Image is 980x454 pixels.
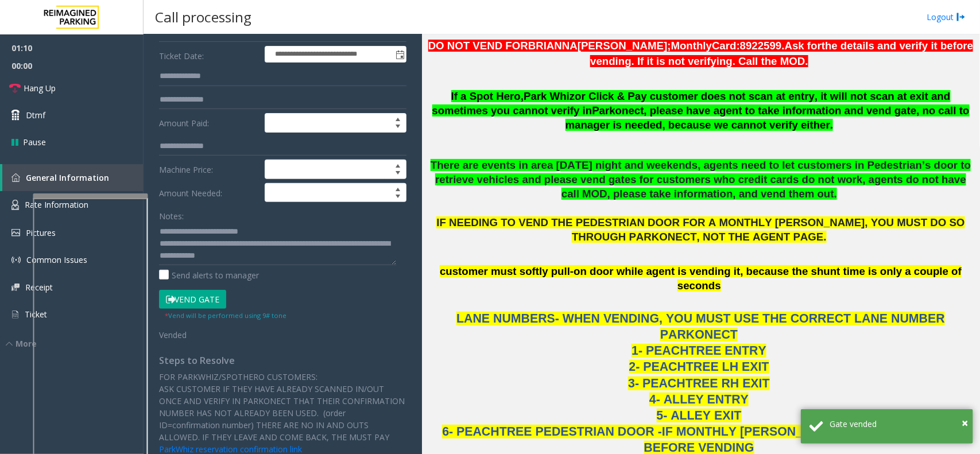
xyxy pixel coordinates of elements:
[440,265,962,292] span: customer must softly pull-on door while agent is vending it, because the shunt time is only a cou...
[956,11,966,23] img: logout
[431,159,971,200] span: There are events in area [DATE] night and weekends, agents need to let customers in Pedestrian’s ...
[428,40,528,52] span: DO NOT VEND FOR
[962,414,968,432] button: Close
[390,193,406,202] span: Decrease value
[149,3,257,31] h3: Call processing
[26,109,45,121] span: Dtmf
[962,415,968,430] span: ×
[528,40,578,52] span: BRIANNA
[927,11,966,23] a: Logout
[657,409,742,422] span: 5- ALLEY EXIT
[390,169,406,179] span: Decrease value
[2,164,144,191] a: General Information
[712,40,740,52] span: Card:
[26,227,56,238] span: Pictures
[25,199,88,210] span: Rate Information
[11,200,19,210] img: 'icon'
[592,104,644,117] span: Parkonect
[11,284,20,291] img: 'icon'
[25,309,47,320] span: Ticket
[159,355,406,366] h4: Steps to Resolve
[632,344,766,358] span: 1- PEACHTREE ENTRY
[390,160,406,169] span: Increase value
[456,312,945,342] span: LANE NUMBERS- WHEN VENDING, YOU MUST USE THE CORRECT LANE NUMBER PARKONECT
[159,290,226,309] button: Vend Gate
[565,104,970,131] span: , please have agent to take information and vend gate, no call to manager is needed, because we c...
[6,337,144,350] div: More
[629,360,769,374] span: 2- PEACHTREE LH EXIT
[159,371,317,382] span: FOR PARKWHIZ/SPOTHERO CUSTOMERS:
[11,255,21,265] img: 'icon'
[393,46,406,63] span: Toggle popup
[23,136,46,148] span: Pause
[578,40,671,52] span: [PERSON_NAME];
[432,90,951,117] span: or Click & Pay customer does not scan at entry, it will not scan at exit and sometimes you cannot...
[11,309,19,320] img: 'icon'
[165,311,286,320] small: Vend will be performed using 9# tone
[524,90,575,102] span: Park Whiz
[830,418,964,430] div: Gate vended
[11,229,20,236] img: 'icon'
[628,377,770,390] span: 3- PEACHTREE RH EXIT
[590,40,973,67] span: the details and verify it before vending. If it is not verifying. Call the MOD.
[390,114,406,123] span: Increase value
[390,123,406,132] span: Decrease value
[156,183,262,203] label: Amount Needed:
[159,329,187,340] span: Vended
[451,90,524,102] span: If a Spot Hero,
[649,393,749,406] span: 4- ALLEY ENTRY
[390,184,406,193] span: Increase value
[24,82,56,94] span: Hang Up
[159,383,406,443] p: ASK CUSTOMER IF THEY HAVE ALREADY SCANNED IN/OUT ONCE AND VERIFY IN PARKONECT THAT THEIR CONFIRMA...
[25,282,53,293] span: Receipt
[11,173,20,182] img: 'icon'
[26,172,109,183] span: General Information
[26,254,87,265] span: Common Issues
[436,216,964,243] span: IF NEEDING TO VEND THE PEDESTRIAN DOOR FOR A MONTHLY [PERSON_NAME], YOU MUST DO SO THROUGH PARKON...
[156,46,262,63] label: Ticket Date:
[671,40,712,52] span: Monthly
[159,206,184,222] label: Notes:
[740,40,785,52] span: 8922599.
[785,40,822,52] span: Ask for
[156,160,262,179] label: Machine Price:
[159,269,259,281] label: Send alerts to manager
[156,113,262,133] label: Amount Paid:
